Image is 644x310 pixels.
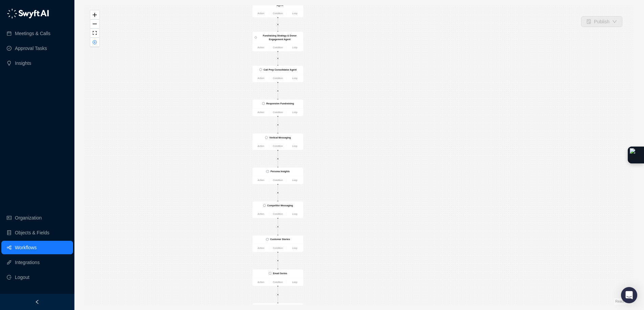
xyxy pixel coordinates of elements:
[581,16,622,27] button: Publish
[253,280,269,284] a: Action
[255,36,257,39] img: logo-small-inverted-DW8HDUn_.png
[261,0,299,7] strong: Tech Stack + Giving Infrastructure Agent
[253,46,269,49] a: Action
[277,57,279,59] span: close
[35,300,40,304] span: left
[271,170,290,173] strong: Persona Insights
[263,34,297,41] strong: Fundraising Strategy & Donor Engagement Agent
[630,148,642,162] img: Extension Icon
[252,100,303,117] div: Responsive FundraisingActionConditionLoop
[90,29,99,38] button: fit view
[15,56,31,70] a: Insights
[259,68,262,71] img: logo-small-inverted-DW8HDUn_.png
[270,46,286,49] a: Condition
[252,31,303,51] div: Fundraising Strategy & Donor Engagement AgentActionConditionLoop
[270,178,286,182] a: Condition
[253,178,269,182] a: Action
[252,269,303,286] div: Email SeriesActionConditionLoop
[270,110,286,114] a: Condition
[263,68,297,71] strong: Call Prep Consolidator Agent
[265,136,268,139] img: logo-small-inverted-DW8HDUn_.png
[15,241,37,254] a: Workflows
[15,211,42,225] a: Organization
[277,191,279,194] span: close
[286,280,303,284] a: Loop
[93,40,97,44] span: close-circle
[270,280,286,284] a: Condition
[269,272,272,275] img: logo-small-inverted-DW8HDUn_.png
[273,272,287,275] strong: Email Series
[252,235,303,252] div: Customer StoriesActionConditionLoop
[15,256,40,269] a: Integrations
[621,287,637,303] div: Open Intercom Messenger
[266,102,294,105] strong: Responsive Fundraising
[286,212,303,216] a: Loop
[270,212,286,216] a: Condition
[252,133,303,150] div: Vertical MessagingActionConditionLoop
[90,10,99,20] button: zoom in
[286,144,303,148] a: Loop
[286,76,303,80] a: Loop
[270,246,286,250] a: Condition
[270,238,290,241] strong: Customer Stories
[263,204,266,207] img: logo-small-inverted-DW8HDUn_.png
[15,270,29,284] span: Logout
[15,226,49,239] a: Objects & Fields
[253,246,269,250] a: Action
[277,293,279,296] span: close
[266,170,269,173] img: logo-small-inverted-DW8HDUn_.png
[277,259,279,262] span: close
[277,226,279,228] span: close
[252,66,303,82] div: Call Prep Consolidator AgentActionConditionLoop
[286,46,303,49] a: Loop
[253,76,269,80] a: Action
[270,76,286,80] a: Condition
[262,102,265,105] img: logo-small-inverted-DW8HDUn_.png
[269,136,291,139] strong: Vertical Messaging
[286,110,303,114] a: Loop
[15,42,47,55] a: Approval Tasks
[277,124,279,126] span: close
[277,90,279,92] span: close
[7,275,11,280] span: logout
[615,300,632,303] a: React Flow attribution
[15,27,50,40] a: Meetings & Calls
[286,246,303,250] a: Loop
[286,178,303,182] a: Loop
[253,212,269,216] a: Action
[90,20,99,29] button: zoom out
[270,144,286,148] a: Condition
[277,158,279,160] span: close
[253,11,269,15] a: Action
[252,167,303,184] div: Persona InsightsActionConditionLoop
[252,201,303,218] div: Competitor MessagingActionConditionLoop
[90,38,99,47] button: close-circle
[267,204,293,207] strong: Competitor Messaging
[286,11,303,15] a: Loop
[266,238,269,241] img: logo-small-inverted-DW8HDUn_.png
[270,11,286,15] a: Condition
[277,23,279,26] span: close
[7,8,49,19] img: logo-05li4sbe.png
[253,144,269,148] a: Action
[253,110,269,114] a: Action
